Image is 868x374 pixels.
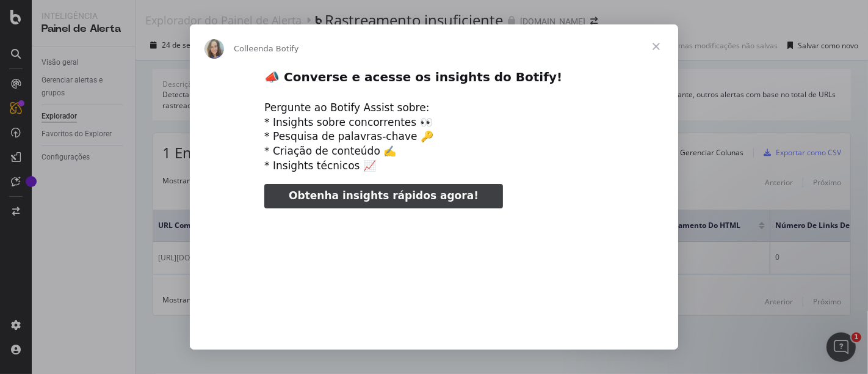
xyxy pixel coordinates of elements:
[264,145,396,157] font: * Criação de conteúdo ✍️
[204,39,224,59] img: Imagem de perfil de Colleen
[289,189,479,202] font: Obtenha insights rápidos agora!
[264,116,433,128] font: ​​* Insights sobre concorrentes 👀
[264,101,429,114] font: Pergunte ao Botify Assist sobre:
[264,159,376,172] font: * Insights técnicos 📈
[234,44,264,53] font: Colleen
[264,130,433,142] font: * Pesquisa de palavras-chave 🔑
[264,70,562,84] font: 📣 Converse e acesse os insights do Botify!
[264,44,299,53] font: da Botify
[264,184,503,208] a: Obtenha insights rápidos agora!
[634,24,678,68] span: Fechar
